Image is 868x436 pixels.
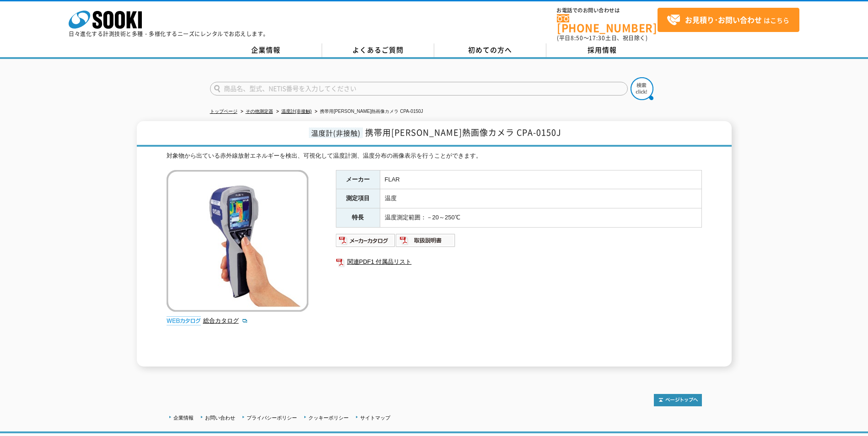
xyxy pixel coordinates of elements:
[380,208,701,228] td: 温度測定範囲：－20～250℃
[685,14,762,25] strong: お見積り･お問い合わせ
[631,77,653,100] img: btn_search.png
[336,189,380,208] th: 測定項目
[557,34,647,42] span: (平日 ～ 土日、祝日除く)
[205,415,235,420] a: お問い合わせ
[589,34,605,42] span: 17:30
[336,208,380,228] th: 特長
[396,239,456,246] a: 取扱説明書
[557,8,658,13] span: お電話でのお問い合わせは
[308,415,349,420] a: クッキーポリシー
[203,317,248,324] a: 総合カタログ
[309,128,363,138] span: 温度計(非接触)
[247,415,297,420] a: プライバシーポリシー
[557,14,658,33] a: [PHONE_NUMBER]
[365,126,561,138] span: 携帯用[PERSON_NAME]熱画像カメラ CPA-0150J
[396,233,456,248] img: 取扱説明書
[210,82,628,96] input: 商品名、型式、NETIS番号を入力してください
[667,13,789,27] span: はこちら
[336,233,396,248] img: メーカーカタログ
[246,109,273,114] a: その他測定器
[322,43,434,57] a: よくあるご質問
[380,170,701,189] td: FLAR
[69,31,269,37] p: 日々進化する計測技術と多種・多様化するニーズにレンタルでお応えします。
[210,43,322,57] a: 企業情報
[336,239,396,246] a: メーカーカタログ
[167,151,702,161] div: 対象物から出ている赤外線放射エネルギーを検出、可視化して温度計測、温度分布の画像表示を行うことができます。
[380,189,701,208] td: 温度
[167,316,201,325] img: webカタログ
[658,8,799,32] a: お見積り･お問い合わせはこちら
[546,43,658,57] a: 採用情報
[210,109,237,114] a: トップページ
[468,45,512,55] span: 初めての方へ
[167,170,308,312] img: 携帯用小形熱画像カメラ CPA-0150J
[360,415,390,420] a: サイトマップ
[336,170,380,189] th: メーカー
[571,34,583,42] span: 8:50
[173,415,194,420] a: 企業情報
[313,107,423,117] li: 携帯用[PERSON_NAME]熱画像カメラ CPA-0150J
[336,256,702,268] a: 関連PDF1 付属品リスト
[434,43,546,57] a: 初めての方へ
[281,109,312,114] a: 温度計(非接触)
[654,394,702,406] img: トップページへ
